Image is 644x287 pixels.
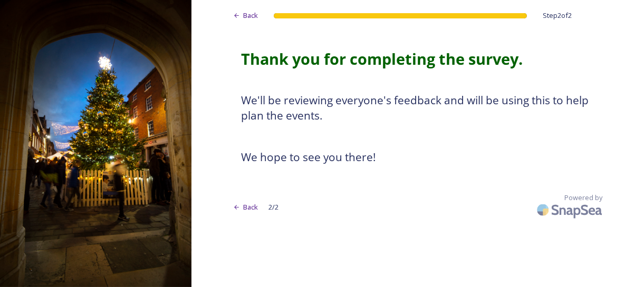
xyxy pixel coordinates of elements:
[543,11,572,21] span: Step 2 of 2
[243,11,258,21] span: Back
[534,197,608,222] img: SnapSea Logo
[241,150,594,165] h3: We hope to see you there!
[268,202,278,212] span: 2 / 2
[241,93,594,124] h3: We'll be reviewing everyone's feedback and will be using this to help plan the events.
[243,202,258,212] span: Back
[564,193,602,203] span: Powered by
[241,48,523,69] strong: Thank you for completing the survey.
